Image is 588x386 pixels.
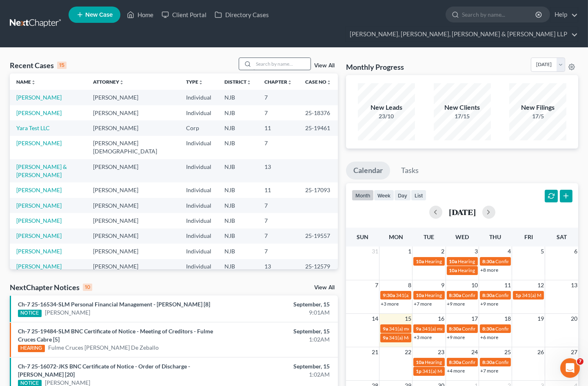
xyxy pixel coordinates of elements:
td: 25-18376 [299,105,338,120]
a: [PERSON_NAME], [PERSON_NAME], [PERSON_NAME] & [PERSON_NAME] LLP [346,27,578,42]
button: day [394,190,411,201]
td: [PERSON_NAME][DEMOGRAPHIC_DATA] [87,136,180,159]
div: September, 15 [231,362,330,370]
span: 10a [449,267,457,273]
a: +9 more [447,301,465,307]
a: View All [314,63,335,69]
i: unfold_more [198,80,203,85]
span: Wed [455,233,469,240]
td: [PERSON_NAME] [87,259,180,274]
span: 20 [570,314,578,324]
td: NJB [218,120,258,135]
td: 7 [258,105,299,120]
td: [PERSON_NAME] [87,244,180,259]
span: 7 [577,358,584,365]
td: 7 [258,136,299,159]
td: 7 [258,198,299,213]
span: 9:30a [383,292,395,298]
span: 8:30a [449,292,462,298]
span: 24 [470,347,479,357]
span: Hearing for [PERSON_NAME] [458,258,522,264]
a: [PERSON_NAME] [16,140,62,146]
span: 5 [540,246,545,256]
span: 23 [437,347,446,357]
span: 1p [416,368,422,374]
span: Hearing for [PERSON_NAME] & [PERSON_NAME] [458,267,565,273]
td: Individual [180,198,218,213]
div: 10 [83,284,92,291]
a: Client Portal [158,7,211,22]
input: Search by name... [462,7,537,22]
div: NOTICE [18,310,42,317]
span: Hearing for [PERSON_NAME] [425,292,488,298]
div: 17/15 [434,112,491,120]
a: [PERSON_NAME] [16,202,62,209]
span: 18 [504,314,512,324]
a: +8 more [480,267,498,273]
div: 1:02AM [231,370,330,379]
span: Fri [524,233,533,240]
span: 4 [507,246,512,256]
td: 25-19461 [299,120,338,135]
span: 10a [449,258,457,264]
i: unfold_more [119,80,124,85]
span: New Case [85,12,113,18]
a: Home [123,7,158,22]
span: 8 [407,280,412,290]
td: Individual [180,136,218,159]
td: Individual [180,244,218,259]
a: Attorneyunfold_more [93,79,124,85]
a: +4 more [447,368,465,374]
div: 1:02AM [231,335,330,344]
span: 8:30a [482,359,495,365]
span: 8:30a [449,359,462,365]
span: 341(a) meeting for [PERSON_NAME] [422,326,501,332]
span: 19 [537,314,545,324]
input: Search by name... [253,58,311,70]
td: Individual [180,228,218,244]
a: +6 more [480,334,498,340]
span: 8:30a [449,326,462,332]
div: 9:01AM [231,308,330,317]
span: 10a [416,292,424,298]
div: 15 [57,62,67,69]
span: 341(a) meeting for [PERSON_NAME] [389,326,468,332]
span: 7 [374,280,379,290]
i: unfold_more [287,80,292,85]
span: 17 [470,314,479,324]
td: [PERSON_NAME] [87,228,180,244]
span: Sat [557,233,567,240]
a: [PERSON_NAME] [16,263,62,270]
td: [PERSON_NAME] [87,105,180,120]
i: unfold_more [326,80,331,85]
a: Case Nounfold_more [305,79,331,85]
a: View All [314,285,335,291]
td: [PERSON_NAME] [87,90,180,105]
td: 13 [258,259,299,274]
td: NJB [218,182,258,197]
button: week [374,190,394,201]
td: 11 [258,120,299,135]
td: Individual [180,213,218,228]
a: Nameunfold_more [16,79,36,85]
i: unfold_more [31,80,36,85]
a: +3 more [381,301,399,307]
span: Thu [489,233,501,240]
span: 14 [371,314,379,324]
span: Confirmation hearing for [PERSON_NAME] [495,292,588,298]
span: Tue [424,233,434,240]
div: NextChapter Notices [10,282,92,292]
div: September, 15 [231,327,330,335]
span: 22 [404,347,412,357]
span: Hearing for [DEMOGRAPHIC_DATA] et [PERSON_NAME] et al [425,359,557,365]
span: 2 [441,246,446,256]
i: unfold_more [246,80,251,85]
td: NJB [218,213,258,228]
td: Individual [180,259,218,274]
a: Help [550,7,578,22]
span: 9 [441,280,446,290]
td: 25-12579 [299,259,338,274]
span: Confirmation hearing for [PERSON_NAME] [495,359,588,365]
a: Districtunfold_more [224,79,251,85]
a: [PERSON_NAME] [45,308,90,317]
